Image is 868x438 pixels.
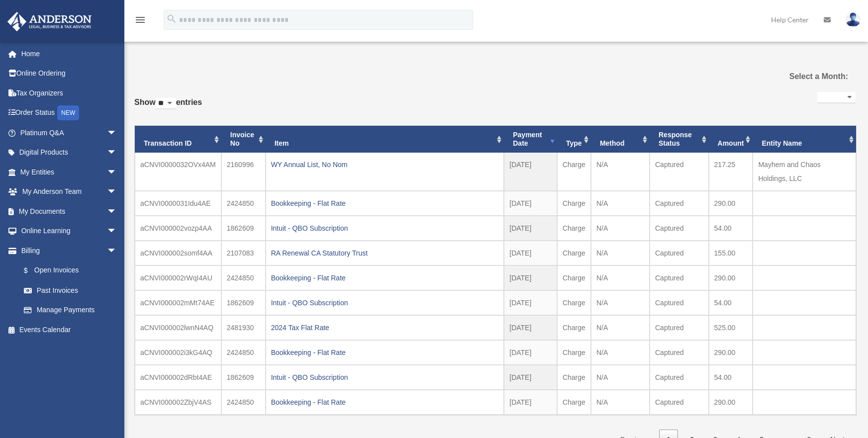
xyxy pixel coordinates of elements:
td: [DATE] [504,216,557,241]
div: NEW [57,105,79,120]
th: Response Status: activate to sort column ascending [650,126,709,153]
td: Captured [650,153,709,191]
td: 2481930 [221,315,266,340]
a: My Documentsarrow_drop_down [7,201,132,221]
a: menu [134,17,146,26]
td: aCNVI000002dRbt4AE [135,365,221,390]
span: $ [29,264,34,277]
td: N/A [591,290,650,315]
td: N/A [591,315,650,340]
td: 217.25 [709,153,753,191]
td: Captured [650,216,709,241]
td: 54.00 [709,365,753,390]
td: [DATE] [504,390,557,415]
td: 2424850 [221,390,266,415]
th: Entity Name: activate to sort column ascending [753,126,856,153]
select: Showentries [156,98,176,109]
a: Online Ordering [7,64,132,84]
td: Charge [557,390,591,415]
td: Captured [650,315,709,340]
td: [DATE] [504,191,557,216]
td: N/A [591,191,650,216]
td: 155.00 [709,241,753,265]
span: arrow_drop_down [107,241,127,261]
th: Type: activate to sort column ascending [557,126,591,153]
td: [DATE] [504,241,557,265]
div: Bookkeeping - Flat Rate [271,395,499,409]
a: Past Invoices [14,280,127,300]
td: N/A [591,390,650,415]
td: Charge [557,265,591,290]
td: Captured [650,340,709,365]
td: aCNVI000002ZbjV4AS [135,390,221,415]
td: N/A [591,340,650,365]
td: 2424850 [221,191,266,216]
div: Intuit - QBO Subscription [271,370,499,384]
td: 2107083 [221,241,266,265]
td: Captured [650,191,709,216]
td: [DATE] [504,365,557,390]
td: 54.00 [709,216,753,241]
td: Mayhem and Chaos Holdings, LLC [753,153,856,191]
td: 1862609 [221,365,266,390]
a: Platinum Q&Aarrow_drop_down [7,123,132,143]
td: aCNVI000002mMt74AE [135,290,221,315]
img: Anderson Advisors Platinum Portal [4,12,95,31]
a: Home [7,44,132,64]
a: Manage Payments [14,300,132,320]
td: Captured [650,241,709,265]
div: 2024 Tax Flat Rate [271,321,499,335]
a: Billingarrow_drop_down [7,241,132,261]
div: WY Annual List, No Nom [271,158,499,172]
label: Select a Month: [743,70,848,84]
td: Captured [650,265,709,290]
th: Transaction ID: activate to sort column ascending [135,126,221,153]
td: aCNVI0000031Idu4AE [135,191,221,216]
a: Events Calendar [7,320,132,340]
div: RA Renewal CA Statutory Trust [271,246,499,260]
td: 1862609 [221,216,266,241]
a: $Open Invoices [14,261,132,281]
td: Charge [557,216,591,241]
td: Captured [650,290,709,315]
td: N/A [591,265,650,290]
i: search [166,13,177,24]
div: Intuit - QBO Subscription [271,221,499,235]
td: N/A [591,216,650,241]
td: Charge [557,241,591,265]
td: 2160996 [221,153,266,191]
a: My Anderson Teamarrow_drop_down [7,182,132,202]
td: aCNVI000002somf4AA [135,241,221,265]
th: Method: activate to sort column ascending [591,126,650,153]
span: arrow_drop_down [107,201,127,222]
div: Intuit - QBO Subscription [271,296,499,310]
th: Item: activate to sort column ascending [266,126,504,153]
td: 2424850 [221,265,266,290]
td: [DATE] [504,265,557,290]
td: [DATE] [504,153,557,191]
td: [DATE] [504,290,557,315]
td: 290.00 [709,390,753,415]
td: Charge [557,365,591,390]
td: 1862609 [221,290,266,315]
td: Charge [557,315,591,340]
td: Charge [557,290,591,315]
a: Order StatusNEW [7,103,132,123]
th: Payment Date: activate to sort column ascending [504,126,557,153]
td: aCNVI000002rWqI4AU [135,265,221,290]
td: 525.00 [709,315,753,340]
td: Charge [557,153,591,191]
span: arrow_drop_down [107,221,127,242]
div: Bookkeeping - Flat Rate [271,196,499,210]
td: aCNVI000002vozp4AA [135,216,221,241]
td: 290.00 [709,191,753,216]
td: aCNVI0000032OVx4AM [135,153,221,191]
td: N/A [591,241,650,265]
div: Bookkeeping - Flat Rate [271,271,499,285]
span: arrow_drop_down [107,123,127,143]
td: N/A [591,365,650,390]
th: Invoice No: activate to sort column ascending [221,126,266,153]
td: N/A [591,153,650,191]
td: Charge [557,340,591,365]
td: [DATE] [504,315,557,340]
